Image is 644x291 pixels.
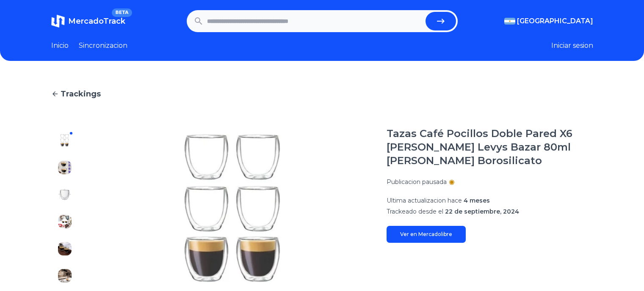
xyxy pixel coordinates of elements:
[387,178,447,186] p: Publicacion pausada
[551,41,593,51] button: Iniciar sesion
[79,41,127,51] a: Sincronizacion
[58,269,72,283] img: Tazas Café Pocillos Doble Pared X6 Vidrio Levys Bazar 80ml Vidrio Borosilicato
[464,197,490,204] span: 4 meses
[51,88,593,100] a: Trackings
[58,161,72,174] img: Tazas Café Pocillos Doble Pared X6 Vidrio Levys Bazar 80ml Vidrio Borosilicato
[51,14,65,28] img: MercadoTrack
[58,134,72,147] img: Tazas Café Pocillos Doble Pared X6 Vidrio Levys Bazar 80ml Vidrio Borosilicato
[504,18,515,25] img: Argentina
[58,188,72,201] img: Tazas Café Pocillos Doble Pared X6 Vidrio Levys Bazar 80ml Vidrio Borosilicato
[51,14,125,28] a: MercadoTrackBETA
[387,226,466,243] a: Ver en Mercadolibre
[68,16,125,26] span: MercadoTrack
[112,8,132,17] span: BETA
[58,242,72,255] img: Tazas Café Pocillos Doble Pared X6 Vidrio Levys Bazar 80ml Vidrio Borosilicato
[95,127,370,289] img: Tazas Café Pocillos Doble Pared X6 Vidrio Levys Bazar 80ml Vidrio Borosilicato
[51,41,69,51] a: Inicio
[387,127,593,167] h1: Tazas Café Pocillos Doble Pared X6 [PERSON_NAME] Levys Bazar 80ml [PERSON_NAME] Borosilicato
[58,215,72,228] img: Tazas Café Pocillos Doble Pared X6 Vidrio Levys Bazar 80ml Vidrio Borosilicato
[504,16,593,26] button: [GEOGRAPHIC_DATA]
[517,16,593,26] span: [GEOGRAPHIC_DATA]
[445,208,519,215] span: 22 de septiembre, 2024
[387,197,462,204] span: Ultima actualizacion hace
[61,88,101,100] span: Trackings
[387,208,443,215] span: Trackeado desde el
